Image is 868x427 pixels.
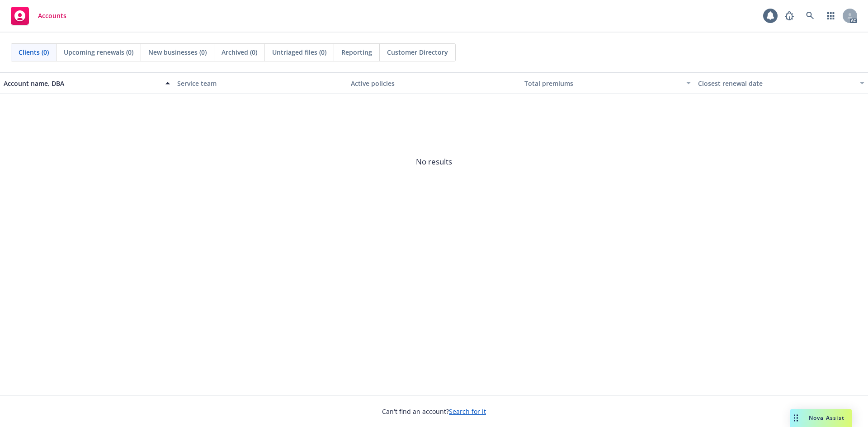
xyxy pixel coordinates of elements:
[4,79,160,88] div: Account name, DBA
[698,79,854,88] div: Closest renewal date
[809,414,844,422] span: Nova Assist
[38,12,66,19] span: Accounts
[801,7,819,25] a: Search
[780,7,798,25] a: Report a Bug
[387,47,448,57] span: Customer Directory
[177,79,344,88] div: Service team
[148,47,207,57] span: New businesses (0)
[64,47,133,57] span: Upcoming renewals (0)
[694,72,868,94] button: Closest renewal date
[521,72,694,94] button: Total premiums
[7,3,70,28] a: Accounts
[347,72,521,94] button: Active policies
[19,47,49,57] span: Clients (0)
[272,47,326,57] span: Untriaged files (0)
[382,407,486,416] span: Can't find an account?
[222,47,257,57] span: Archived (0)
[790,409,802,427] div: Drag to move
[449,407,486,416] a: Search for it
[174,72,347,94] button: Service team
[524,79,681,88] div: Total premiums
[351,79,517,88] div: Active policies
[790,409,852,427] button: Nova Assist
[822,7,840,25] a: Switch app
[341,47,372,57] span: Reporting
